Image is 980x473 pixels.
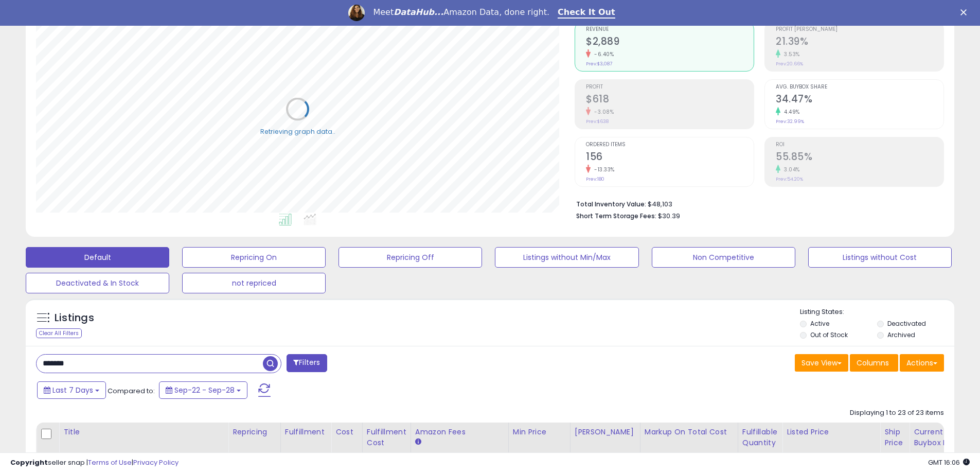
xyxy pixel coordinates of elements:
[348,5,365,21] img: Profile image for Georgie
[776,27,943,32] span: Profit [PERSON_NAME]
[36,328,82,338] div: Clear All Filters
[776,151,943,165] h2: 55.85%
[394,7,443,17] i: DataHub...
[335,427,358,437] div: Cost
[914,427,967,448] div: Current Buybox Price
[776,36,943,49] h2: 21.39%
[37,381,106,399] button: Last 7 Days
[780,166,800,173] small: 3.04%
[63,427,224,437] div: Title
[808,247,952,268] button: Listings without Cost
[10,458,179,468] div: seller snap | |
[645,427,734,437] div: Markup on Total Cost
[586,27,754,32] span: Revenue
[373,7,549,17] div: Meet Amazon Data, done right.
[575,427,636,437] div: [PERSON_NAME]
[887,330,915,339] label: Archived
[576,197,936,209] li: $48,103
[742,427,778,448] div: Fulfillable Quantity
[810,319,829,328] label: Active
[776,142,943,148] span: ROI
[586,84,754,90] span: Profit
[884,427,905,448] div: Ship Price
[776,93,943,107] h2: 34.47%
[586,142,754,148] span: Ordered Items
[850,408,944,418] div: Displaying 1 to 23 of 23 items
[928,458,970,467] span: 2025-10-6 16:06 GMT
[776,84,943,90] span: Avg. Buybox Share
[415,437,421,447] small: Amazon Fees.
[586,151,754,165] h2: 156
[857,358,889,368] span: Columns
[591,108,614,116] small: -3.08%
[591,166,615,173] small: -13.33%
[776,176,803,182] small: Prev: 54.20%
[338,247,482,268] button: Repricing Off
[800,307,954,317] p: Listing States:
[780,108,800,116] small: 4.49%
[586,176,604,182] small: Prev: 180
[182,247,326,268] button: Repricing On
[586,61,612,67] small: Prev: $3,087
[108,386,155,396] span: Compared to:
[887,319,926,328] label: Deactivated
[776,118,804,125] small: Prev: 32.99%
[576,212,656,220] b: Short Term Storage Fees:
[586,93,754,107] h2: $618
[810,330,848,339] label: Out of Stock
[586,118,609,125] small: Prev: $638
[658,211,680,221] span: $30.39
[960,9,971,15] div: Close
[795,354,848,372] button: Save View
[850,354,898,372] button: Columns
[558,7,615,19] a: Check It Out
[26,273,169,293] button: Deactivated & In Stock
[513,427,566,437] div: Min Price
[586,36,754,49] h2: $2,889
[900,354,944,372] button: Actions
[26,247,169,268] button: Default
[640,423,738,463] th: The percentage added to the cost of goods (COGS) that forms the calculator for Min & Max prices.
[133,458,179,467] a: Privacy Policy
[174,385,235,395] span: Sep-22 - Sep-28
[652,247,795,268] button: Non Competitive
[260,127,335,136] div: Retrieving graph data..
[10,458,48,467] strong: Copyright
[495,247,638,268] button: Listings without Min/Max
[776,61,803,67] small: Prev: 20.66%
[780,50,800,58] small: 3.53%
[52,385,93,395] span: Last 7 Days
[88,458,132,467] a: Terms of Use
[182,273,326,293] button: not repriced
[159,381,247,399] button: Sep-22 - Sep-28
[287,354,327,372] button: Filters
[415,427,504,437] div: Amazon Fees
[55,311,94,325] h5: Listings
[591,50,614,58] small: -6.40%
[367,427,406,448] div: Fulfillment Cost
[233,427,276,437] div: Repricing
[285,427,327,437] div: Fulfillment
[787,427,876,437] div: Listed Price
[576,200,646,208] b: Total Inventory Value:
